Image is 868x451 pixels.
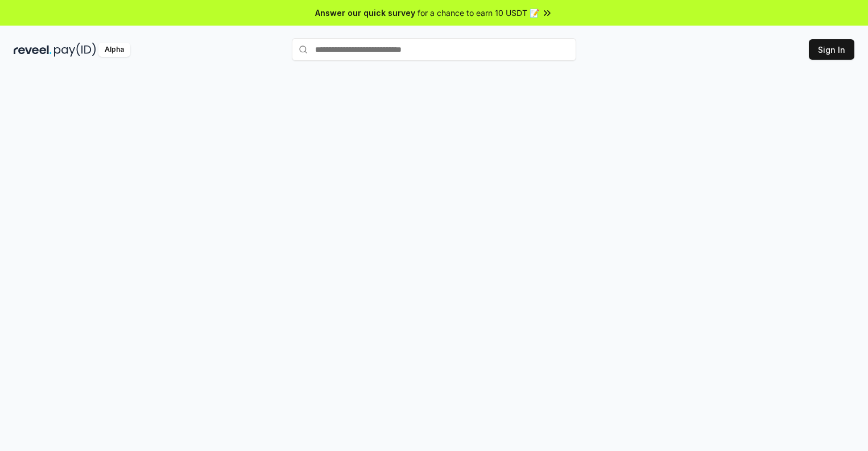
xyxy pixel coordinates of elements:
[54,43,96,57] img: pay_id
[315,7,415,19] span: Answer our quick survey
[809,39,854,60] button: Sign In
[98,43,130,57] div: Alpha
[14,43,52,57] img: reveel_dark
[418,7,539,19] span: for a chance to earn 10 USDT 📝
